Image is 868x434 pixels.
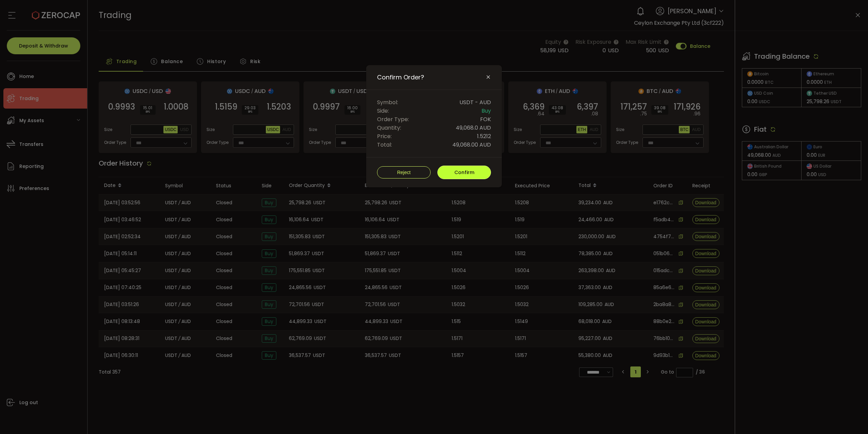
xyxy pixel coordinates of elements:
[377,124,401,132] span: Quantity:
[366,65,502,187] div: Confirm Order?
[459,98,491,107] span: USDT - AUD
[452,140,491,149] span: 49,068.00 AUD
[456,124,491,132] span: 49,068.0 AUD
[834,401,868,434] iframe: Chat Widget
[377,98,398,107] span: Symbol:
[377,132,392,140] span: Price:
[486,74,491,80] button: Close
[377,107,389,115] span: Side:
[397,170,411,175] span: Reject
[480,115,491,124] span: FOK
[437,166,491,179] button: Confirm
[481,107,491,115] span: Buy
[477,132,491,140] span: 1.5212
[377,73,424,81] span: Confirm Order?
[377,140,392,149] span: Total:
[377,166,431,178] button: Reject
[377,115,409,124] span: Order Type:
[454,169,474,176] span: Confirm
